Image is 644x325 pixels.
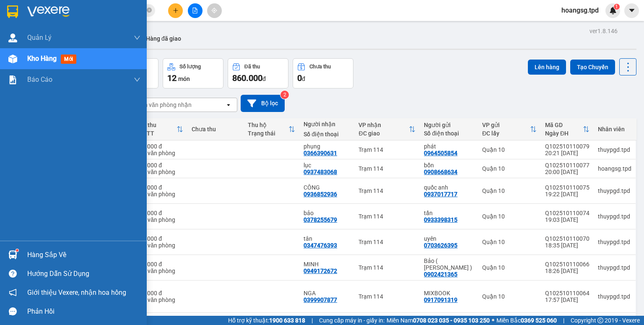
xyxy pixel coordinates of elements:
[211,8,217,13] span: aim
[541,118,594,140] th: Toggle SortBy
[27,74,52,85] span: Báo cáo
[297,73,302,83] span: 0
[598,264,631,271] div: thuypgd.tpd
[248,130,288,137] div: Trạng thái
[545,210,589,216] div: Q102510110074
[27,287,126,298] span: Giới thiệu Vexere, nhận hoa hồng
[225,101,232,108] svg: open
[609,7,617,14] img: icon-new-feature
[139,235,183,242] div: 50.000 đ
[521,317,557,324] strong: 0369 525 060
[134,101,192,109] div: Chọn văn phòng nhận
[424,296,457,303] div: 0917091319
[139,184,183,191] div: 70.000 đ
[424,122,474,128] div: Người gửi
[178,75,190,82] span: món
[424,143,474,150] div: phát
[424,257,474,271] div: Bảo ( minh gia )
[358,239,415,245] div: Trạm 114
[167,73,177,83] span: 12
[192,126,239,133] div: Chưa thu
[545,122,583,128] div: Mã GD
[598,187,631,194] div: thuypgd.tpd
[598,165,631,172] div: hoangsg.tpd
[589,26,618,36] div: ver 1.8.146
[555,5,605,16] span: hoangsg.tpd
[304,121,350,127] div: Người nhận
[302,75,305,82] span: đ
[7,5,18,18] img: logo-vxr
[139,29,188,49] button: Hàng đã giao
[139,210,183,216] div: 70.000 đ
[545,169,589,175] div: 20:00 [DATE]
[570,60,615,75] button: Tạo Chuyến
[598,293,631,300] div: thuypgd.tpd
[139,130,177,137] div: HTTT
[262,75,266,82] span: đ
[139,122,177,128] div: Đã thu
[482,187,537,194] div: Quận 10
[387,316,490,325] span: Miền Nam
[598,239,631,245] div: thuypgd.tpd
[482,264,537,271] div: Quận 10
[304,162,350,169] div: lục
[244,64,260,70] div: Đã thu
[8,250,17,259] img: warehouse-icon
[545,216,589,223] div: 19:03 [DATE]
[624,3,639,18] button: caret-down
[358,122,409,128] div: VP nhận
[628,7,636,14] span: caret-down
[27,268,140,280] div: Hướng dẫn sử dụng
[304,296,337,303] div: 0399907877
[598,146,631,153] div: thuypgd.tpd
[312,316,313,325] span: |
[424,290,474,296] div: MIXBOOK
[147,8,152,13] span: close-circle
[304,216,337,223] div: 0378255679
[424,210,474,216] div: tấn
[424,191,457,198] div: 0937017717
[424,162,474,169] div: bổn
[304,143,350,150] div: phụng
[232,73,262,83] span: 860.000
[139,242,183,249] div: Tại văn phòng
[545,184,589,191] div: Q102510110075
[528,60,566,75] button: Lên hàng
[293,58,353,88] button: Chưa thu0đ
[139,143,183,150] div: 50.000 đ
[244,118,299,140] th: Toggle SortBy
[545,296,589,303] div: 17:57 [DATE]
[304,268,337,274] div: 0949172672
[545,162,589,169] div: Q102510110077
[482,293,537,300] div: Quận 10
[269,317,305,324] strong: 1900 633 818
[598,126,631,133] div: Nhân viên
[304,290,350,296] div: NGA
[27,32,52,43] span: Quản Lý
[545,268,589,274] div: 18:26 [DATE]
[304,150,337,156] div: 0366390631
[424,216,457,223] div: 0933398315
[139,290,183,296] div: 50.000 đ
[358,187,415,194] div: Trạm 114
[424,150,457,156] div: 0964505854
[424,184,474,191] div: quốc anh
[545,235,589,242] div: Q102510110070
[139,169,183,175] div: Tại văn phòng
[482,165,537,172] div: Quận 10
[9,307,17,315] span: message
[563,316,564,325] span: |
[424,169,457,175] div: 0908668634
[173,8,179,13] span: plus
[358,146,415,153] div: Trạm 114
[280,91,289,99] sup: 2
[482,239,537,245] div: Quận 10
[545,290,589,296] div: Q102510110064
[8,75,17,84] img: solution-icon
[27,249,140,261] div: Hàng sắp về
[304,235,350,242] div: tân
[61,55,76,64] span: mới
[179,64,201,70] div: Số lượng
[147,7,152,15] span: close-circle
[168,3,183,18] button: plus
